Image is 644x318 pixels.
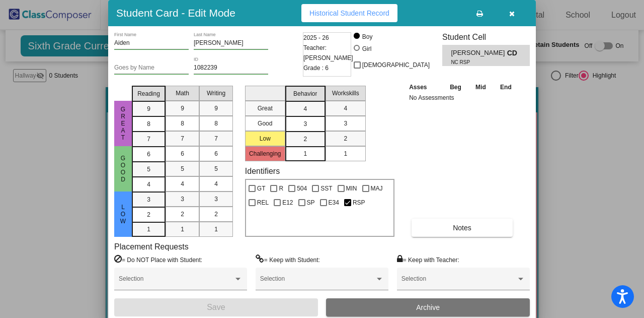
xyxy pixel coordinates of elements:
span: 3 [181,195,184,204]
span: 4 [147,180,150,189]
span: GT [257,182,266,195]
label: = Keep with Student: [256,255,320,265]
span: 3 [214,195,218,204]
button: Historical Student Record [301,4,397,22]
span: 4 [214,179,218,188]
span: [PERSON_NAME] [451,48,507,58]
span: Behavior [293,89,317,98]
span: 4 [181,179,184,188]
span: 8 [181,119,184,128]
span: 4 [344,104,347,113]
span: MIN [346,182,357,195]
th: Asses [407,82,443,93]
th: End [493,82,519,93]
span: [DEMOGRAPHIC_DATA] [362,59,430,71]
span: 9 [181,104,184,113]
span: 2 [303,135,307,144]
span: Great [119,106,128,141]
span: Math [176,89,189,98]
span: Notes [453,224,471,232]
span: Workskills [332,89,359,98]
label: Placement Requests [114,242,189,251]
span: 8 [214,119,218,128]
span: 2 [214,210,218,219]
span: E34 [329,197,339,209]
th: Mid [468,82,493,93]
span: 1 [303,149,307,158]
span: SST [320,182,332,195]
span: Archive [416,303,440,311]
td: No Assessments [407,93,519,103]
span: 3 [147,195,150,204]
span: 1 [181,225,184,234]
input: goes by name [114,65,189,72]
span: 5 [214,164,218,173]
span: 6 [214,149,218,158]
span: Writing [207,89,225,98]
span: 1 [214,225,218,234]
span: R [279,182,283,195]
span: REL [257,197,269,209]
span: 2025 - 26 [303,33,329,43]
th: Beg [443,82,469,93]
span: 2 [147,210,150,219]
span: RSP [353,197,365,209]
span: CD [507,48,521,58]
label: = Keep with Teacher: [397,255,459,265]
span: E12 [282,197,293,209]
span: Historical Student Record [309,9,389,17]
h3: Student Cell [442,32,530,42]
button: Save [114,298,318,316]
button: Archive [326,298,530,316]
label: = Do NOT Place with Student: [114,255,202,265]
span: Low [119,204,128,225]
span: NC RSP [451,58,500,66]
span: 8 [147,119,150,129]
input: Enter ID [194,65,268,72]
span: 1 [147,225,150,234]
span: 5 [147,165,150,174]
span: 4 [303,104,307,113]
h3: Student Card - Edit Mode [116,7,235,19]
span: Grade : 6 [303,63,329,73]
div: Girl [362,44,372,53]
span: 3 [303,119,307,129]
span: Save [207,303,225,311]
span: 2 [344,134,347,143]
span: 6 [147,150,150,159]
button: Notes [412,219,513,237]
span: 9 [214,104,218,113]
span: 7 [214,134,218,143]
span: Teacher: [PERSON_NAME] [303,43,353,63]
span: 9 [147,104,150,113]
label: Identifiers [245,166,280,176]
span: 7 [147,135,150,144]
span: SP [307,197,315,209]
span: 6 [181,149,184,158]
span: MAJ [371,182,383,195]
span: Good [119,155,128,183]
span: 3 [344,119,347,128]
span: 1 [344,149,347,158]
div: Boy [362,32,373,41]
span: 5 [181,164,184,173]
span: Reading [137,89,160,98]
span: 7 [181,134,184,143]
span: 2 [181,210,184,219]
span: 504 [297,182,307,195]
